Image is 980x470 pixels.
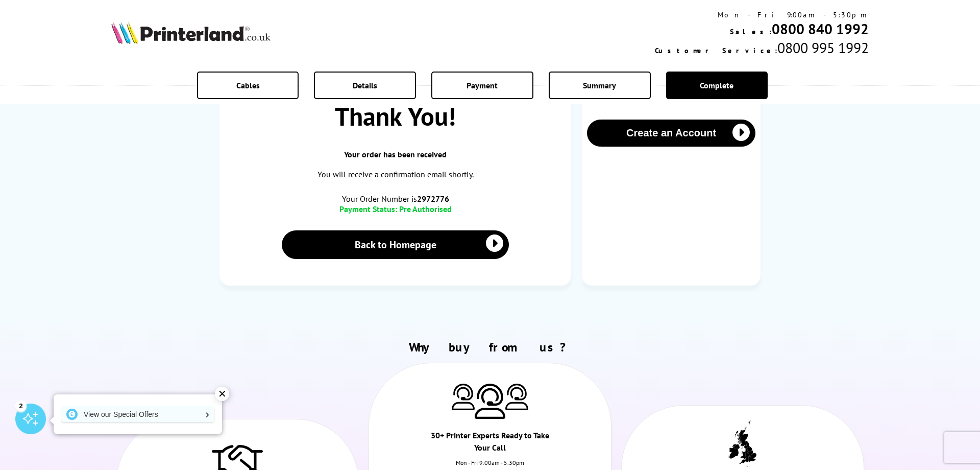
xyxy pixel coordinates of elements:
img: Printer Experts [505,384,528,410]
span: 0800 995 1992 [777,38,869,57]
a: 0800 840 1992 [772,19,869,38]
span: Complete [700,80,733,90]
img: UK tax payer [728,420,756,467]
span: Your Order Number is [230,194,561,204]
span: Sales: [730,27,772,36]
a: Back to Homepage [282,230,509,259]
div: 30+ Printer Experts Ready to Take Your Call [430,429,551,459]
h2: Why buy from us? [111,339,869,355]
span: Payment [467,80,498,90]
span: Thank You! [230,100,561,133]
img: Printer Experts [452,384,475,410]
div: Mon - Fri 9:00am - 5:30pm [655,10,869,19]
p: You will receive a confirmation email shortly. [230,168,561,181]
div: 2 [15,400,27,411]
img: Printerland Logo [111,21,271,44]
span: Customer Service: [655,46,777,55]
span: Details [353,80,377,90]
span: Payment Status: [339,204,397,214]
span: Summary [583,80,616,90]
span: Pre Authorised [399,204,452,214]
img: Printer Experts [475,384,505,419]
button: Create an Account [587,120,755,147]
a: View our Special Offers [61,406,214,422]
span: Your order has been received [230,149,561,159]
span: Cables [236,80,260,90]
div: ✕ [215,387,229,401]
b: 2972776 [417,194,449,204]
